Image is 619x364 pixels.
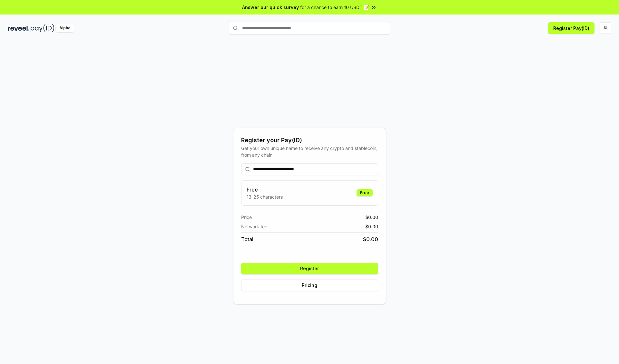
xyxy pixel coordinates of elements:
[31,24,54,32] img: pay_id
[56,24,74,32] div: Alpha
[8,24,29,32] img: reveel_dark
[247,186,283,193] h3: Free
[363,235,378,243] span: $ 0.00
[365,214,378,221] span: $ 0.00
[357,189,373,196] div: Free
[241,280,378,291] button: Pricing
[242,4,299,11] span: Answer our quick survey
[241,136,378,145] div: Register your Pay(ID)
[241,145,378,158] div: Get your own unique name to receive any crypto and stablecoin, from any chain
[241,235,253,243] span: Total
[300,4,369,11] span: for a chance to earn 10 USDT 📝
[548,22,594,34] button: Register Pay(ID)
[241,214,252,221] span: Price
[241,263,378,274] button: Register
[365,223,378,230] span: $ 0.00
[247,193,283,200] p: 13-25 characters
[241,223,267,230] span: Network fee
